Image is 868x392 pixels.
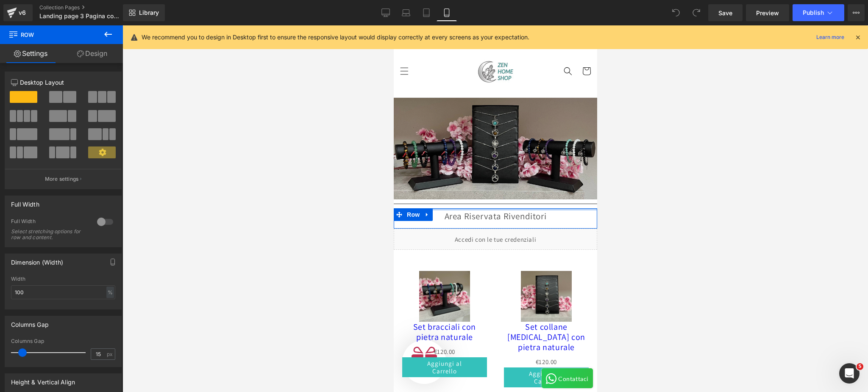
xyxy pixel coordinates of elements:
a: Design [61,44,123,63]
span: Library [139,9,159,17]
div: Height & Vertical Align [11,374,75,386]
div: % [106,287,114,298]
a: Laptop [396,4,416,21]
span: €120.00 [142,331,163,342]
p: More settings [45,175,79,183]
button: Aggiungi al Carrello [8,332,93,352]
img: Zen Home [83,27,121,65]
a: Learn more [813,32,848,42]
input: auto [11,285,115,299]
img: Set bracciali con pietra naturale [25,246,76,296]
button: Publish [793,4,844,21]
span: €120.00 [40,320,61,332]
img: Set collane genesa con pietra naturale [127,246,178,296]
div: 3 su 3 [36,2,203,17]
summary: Menu [1,36,20,55]
div: Dimension (Width) [11,254,63,266]
div: v6 [17,7,28,18]
div: Contattaci [164,348,195,359]
button: More [848,4,865,21]
span: Landing page 3 Pagina con prezzi [39,13,121,19]
a: Desktop [376,4,396,21]
button: More settings [5,169,121,189]
div: Annuncio [36,2,203,17]
button: Aggiungi al Carrello [110,342,195,362]
div: Full Width [11,218,89,227]
a: Tablet [416,4,437,21]
div: Width [11,276,115,282]
span: Save [718,8,732,17]
a: Set bracciali con pietra naturale [8,296,93,317]
a: Expand / Collapse [28,183,39,196]
span: 🔥🔥15% di sconto a partire dagli €65 [72,6,167,12]
a: Set collane [MEDICAL_DATA] con pietra naturale [110,296,195,327]
span: Preview [756,8,779,17]
a: New Library [123,4,165,21]
span: Row [8,25,93,44]
span: Publish [803,9,824,16]
a: Collection Pages [39,4,137,11]
summary: Cerca [165,36,184,55]
p: We recommend you to design in Desktop first to ensure the responsive layout would display correct... [142,33,529,42]
a: v6 [3,4,33,21]
iframe: Intercom live chat [839,363,860,384]
div: Columns Gap [11,316,49,328]
button: Undo [668,4,684,21]
div: Full Width [11,196,39,208]
div: Select stretching options for row and content. [11,229,87,240]
div: Columns Gap [11,338,115,344]
span: 5 [857,363,863,370]
a: Preview [746,4,789,21]
p: Desktop Layout [11,78,115,87]
a: Zen Home [80,23,124,68]
span: px [107,351,114,357]
button: Redo [688,4,705,21]
span: Row [11,183,28,196]
div: Area Riservata Rivenditori [6,183,197,199]
a: Mobile [437,4,457,21]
